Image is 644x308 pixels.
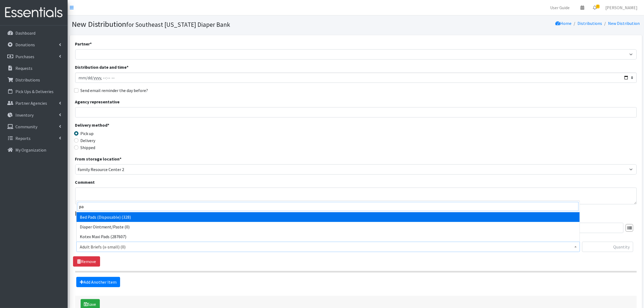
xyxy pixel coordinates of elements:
[15,89,54,94] p: Pick Ups & Deliveries
[608,21,640,26] a: New Distribution
[77,212,580,222] li: Bed Pads (Disposable) (328)
[72,19,354,29] h1: New Distribution
[2,51,65,62] a: Purchases
[15,112,34,118] p: Inventory
[127,21,230,28] small: for Southeast [US_STATE] Diaper Bank
[2,110,65,120] a: Inventory
[75,99,120,105] label: Agency representative
[75,156,122,162] label: From storage location
[2,86,65,97] a: Pick Ups & Deliveries
[2,4,65,22] img: HumanEssentials
[589,2,601,13] a: 3
[596,5,600,8] span: 3
[80,243,576,251] span: Adult Briefs (x-small) (0)
[2,39,65,50] a: Donations
[15,136,31,141] p: Reports
[81,144,95,151] label: Shipped
[15,100,47,106] p: Partner Agencies
[2,98,65,109] a: Partner Agencies
[75,122,216,130] legend: Delivery method
[73,256,100,267] a: Remove
[76,277,120,287] a: Add Another Item
[75,209,637,218] legend: Items in this distribution
[15,77,40,83] p: Distributions
[81,87,148,94] label: Send email reminder the day before?
[2,133,65,144] a: Reports
[556,21,572,26] a: Home
[77,222,580,232] li: Diaper Ointment/Paste (0)
[15,42,35,47] p: Donations
[15,65,32,71] p: Requests
[2,145,65,155] a: My Organization
[2,121,65,132] a: Community
[578,21,602,26] a: Distributions
[2,74,65,85] a: Distributions
[127,64,129,70] abbr: required
[546,2,574,13] a: User Guide
[15,147,46,153] p: My Organization
[108,122,110,128] abbr: required
[81,130,94,137] label: Pick up
[120,156,122,162] abbr: required
[75,41,92,47] label: Partner
[15,30,35,36] p: Dashboard
[75,179,95,185] label: Comment
[77,232,580,241] li: Kotex Maxi Pads (287607)
[75,64,129,70] label: Distribution date and time
[76,242,580,252] span: Adult Briefs (x-small) (0)
[81,137,95,144] label: Delivery
[2,63,65,74] a: Requests
[90,41,92,47] abbr: required
[15,124,37,129] p: Community
[582,242,633,252] input: Quantity
[601,2,642,13] a: [PERSON_NAME]
[2,28,65,38] a: Dashboard
[15,54,34,59] p: Purchases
